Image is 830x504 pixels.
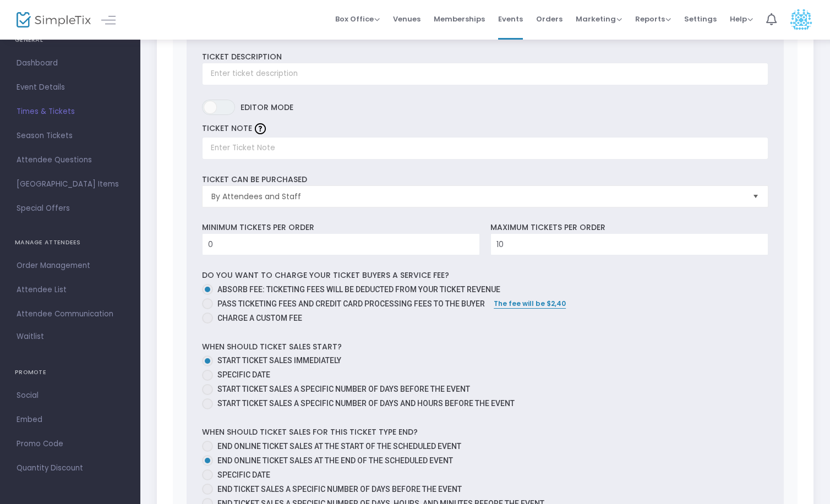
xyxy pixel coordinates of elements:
label: Do you want to charge your ticket buyers a service fee? [202,270,449,281]
span: By Attendees and Staff [211,191,744,202]
span: Pass ticketing fees and credit card processing fees to the buyer [213,298,485,310]
span: Settings [684,5,717,33]
span: Venues [393,5,421,33]
span: End online ticket sales at the end of the scheduled event [217,456,453,465]
button: Select [748,186,763,207]
label: When should ticket sales start? [202,341,342,353]
label: TICKET NOTE [202,123,252,134]
input: Enter Ticket Note [202,137,768,160]
span: End ticket sales a specific number of days before the event [217,485,462,494]
span: Specific Date [217,470,270,479]
img: question-mark [255,123,266,134]
span: Social [17,388,124,403]
span: Attendee List [17,283,124,297]
label: Ticket Description [202,51,282,63]
span: Start ticket sales a specific number of days before the event [217,385,470,393]
span: Specific Date [217,370,270,379]
span: Waitlist [17,331,44,342]
span: Special Offers [17,201,124,216]
span: Quantity Discount [17,461,124,475]
label: Ticket can be purchased [202,174,307,185]
label: When should ticket sales for this ticket type end? [202,426,418,438]
span: Promo Code [17,437,124,451]
span: Box Office [335,14,380,24]
h4: GENERAL [15,29,125,51]
span: Times & Tickets [17,105,124,119]
span: Charge a custom fee [213,313,302,324]
span: Memberships [434,5,485,33]
span: Events [498,5,523,33]
span: Order Management [17,259,124,273]
span: Start ticket sales immediately [217,356,341,365]
span: Marketing [576,14,622,24]
span: The fee will be $2,40 [494,299,566,308]
label: Minimum tickets per order [202,222,314,233]
span: Attendee Communication [17,307,124,321]
span: Embed [17,413,124,427]
span: Attendee Questions [17,153,124,167]
span: Orders [536,5,563,33]
span: End online ticket sales at the start of the scheduled event [217,442,461,451]
input: Enter ticket description [202,63,768,85]
span: Absorb fee: Ticketing fees will be deducted from your ticket revenue [217,285,500,294]
span: Reports [635,14,671,24]
label: Maximum tickets per order [490,222,605,233]
span: [GEOGRAPHIC_DATA] Items [17,177,124,191]
span: Dashboard [17,56,124,70]
span: Season Tickets [17,129,124,143]
span: Start ticket sales a specific number of days and hours before the event [217,399,515,408]
span: Editor mode [241,100,293,115]
h4: PROMOTE [15,361,125,384]
h4: MANAGE ATTENDEES [15,232,125,254]
span: Event Details [17,80,124,95]
span: Help [730,14,753,24]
